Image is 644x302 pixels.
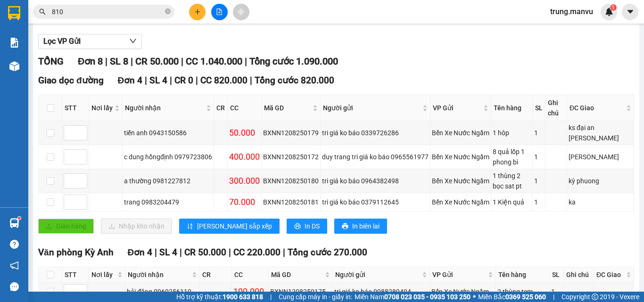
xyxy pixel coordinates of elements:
[179,219,280,234] button: sort-ascending[PERSON_NAME] sắp xếp
[605,8,613,16] img: icon-new-feature
[127,286,198,297] div: hải đăng 0969256110
[287,219,327,234] button: printerIn DS
[263,152,319,162] div: BXNN1208250172
[124,128,212,138] div: tiến anh 0943150586
[334,286,428,297] div: tri giá ko báo 0988289404
[184,247,226,258] span: CR 50.000
[9,38,19,48] img: solution-icon
[145,75,147,86] span: |
[564,267,594,283] th: Ghi chú
[545,95,567,121] th: Ghi chú
[432,152,489,162] div: Bến Xe Nước Ngầm
[125,103,204,113] span: Người nhận
[228,95,262,121] th: CC
[165,8,171,14] span: close-circle
[352,221,380,231] span: In biên lai
[229,150,260,163] div: 400.000
[432,269,486,280] span: VP Gửi
[622,4,638,20] button: caret-down
[263,197,319,207] div: BXNN1208250181
[322,152,429,162] div: duy trang tri giá ko báo 0965561977
[124,152,212,162] div: c dung hồngđịnh 0979723806
[181,56,183,67] span: |
[493,128,531,138] div: 1 hôp
[263,176,319,186] div: BXNN1208250180
[279,292,352,302] span: Cung cấp máy in - giấy in:
[262,121,321,145] td: BXNN1208250179
[229,196,260,209] div: 70.000
[187,223,193,230] span: sort-ascending
[39,8,46,15] span: search
[131,56,133,67] span: |
[534,176,544,186] div: 1
[9,61,19,71] img: warehouse-icon
[505,293,546,301] strong: 0369 525 060
[62,95,89,121] th: STT
[533,95,545,121] th: SL
[569,152,632,162] div: [PERSON_NAME]
[105,56,107,67] span: |
[553,292,554,302] span: |
[176,292,263,302] span: Hỗ trợ kỹ thuật:
[269,283,333,301] td: BXNN1208250175
[43,35,81,47] span: Lọc VP Gửi
[124,176,212,186] div: a thường 0981227812
[10,282,19,291] span: message
[432,176,489,186] div: Bến Xe Nước Ngầm
[262,169,321,193] td: BXNN1208250180
[263,128,319,138] div: BXNN1208250179
[611,4,615,11] span: 1
[200,267,231,283] th: CR
[570,103,624,113] span: ĐC Giao
[569,176,632,186] div: kỳ phuong
[430,145,491,169] td: Bến Xe Nước Ngầm
[342,223,348,230] span: printer
[433,103,481,113] span: VP Gửi
[165,8,171,16] span: close-circle
[335,269,420,280] span: Người gửi
[543,6,601,17] span: trung.manvu
[430,193,491,212] td: Bến Xe Nước Ngầm
[223,293,263,301] strong: 1900 633 818
[283,247,285,258] span: |
[534,197,544,207] div: 1
[124,197,212,207] div: trang 0983204479
[233,247,281,258] span: CC 220.000
[534,128,544,138] div: 1
[323,103,421,113] span: Người gửi
[262,145,321,169] td: BXNN1208250172
[9,218,19,228] img: warehouse-icon
[129,37,137,45] span: down
[91,103,113,113] span: Nơi lấy
[493,171,531,191] div: 1 thùng 2 bọc sat pt
[249,56,338,67] span: Tổng cước 1.090.000
[38,34,142,49] button: Lọc VP Gửi
[271,269,323,280] span: Mã GD
[534,152,544,162] div: 1
[305,221,320,231] span: In DS
[493,197,531,207] div: 1 Kiện quả
[194,8,201,15] span: plus
[496,267,550,283] th: Tên hàng
[186,56,242,67] span: CC 1.040.000
[493,147,531,167] div: 8 quả lốp 1 phong bì
[355,292,471,302] span: Miền Nam
[322,128,429,138] div: tri giá ko báo 0339726286
[38,219,94,234] button: uploadGiao hàng
[478,292,546,302] span: Miền Bắc
[91,269,116,280] span: Nơi lấy
[170,75,172,86] span: |
[128,269,190,280] span: Người nhận
[626,8,635,16] span: caret-down
[149,75,167,86] span: SL 4
[62,267,89,283] th: STT
[229,174,260,188] div: 300.000
[592,294,598,300] span: copyright
[250,75,252,86] span: |
[430,169,491,193] td: Bến Xe Nước Ngầm
[432,128,489,138] div: Bến Xe Nước Ngầm
[334,219,387,234] button: printerIn biên lai
[200,75,248,86] span: CC 820.000
[38,247,114,258] span: Văn phòng Kỳ Anh
[135,56,179,67] span: CR 50.000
